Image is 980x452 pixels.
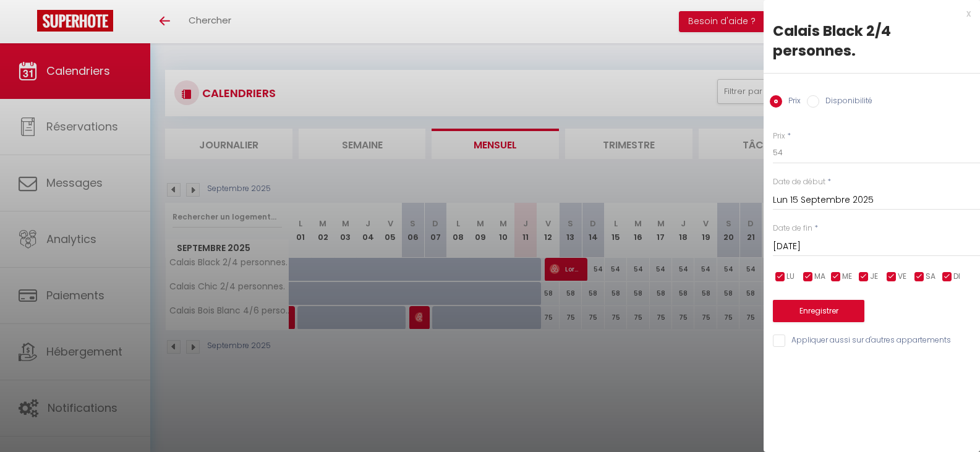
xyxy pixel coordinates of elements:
span: DI [953,271,960,283]
span: VE [898,271,906,283]
div: Calais Black 2/4 personnes. [773,21,971,61]
label: Date de début [773,176,825,188]
label: Disponibilité [819,95,872,109]
span: JE [870,271,878,283]
label: Prix [782,95,801,109]
iframe: Chat [927,396,971,443]
span: SA [926,271,935,283]
div: x [764,6,971,21]
button: Enregistrer [773,300,864,322]
span: MA [814,271,825,283]
label: Prix [773,130,785,142]
span: LU [786,271,795,283]
span: ME [842,271,852,283]
label: Date de fin [773,223,812,234]
button: Ouvrir le widget de chat LiveChat [10,5,47,42]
